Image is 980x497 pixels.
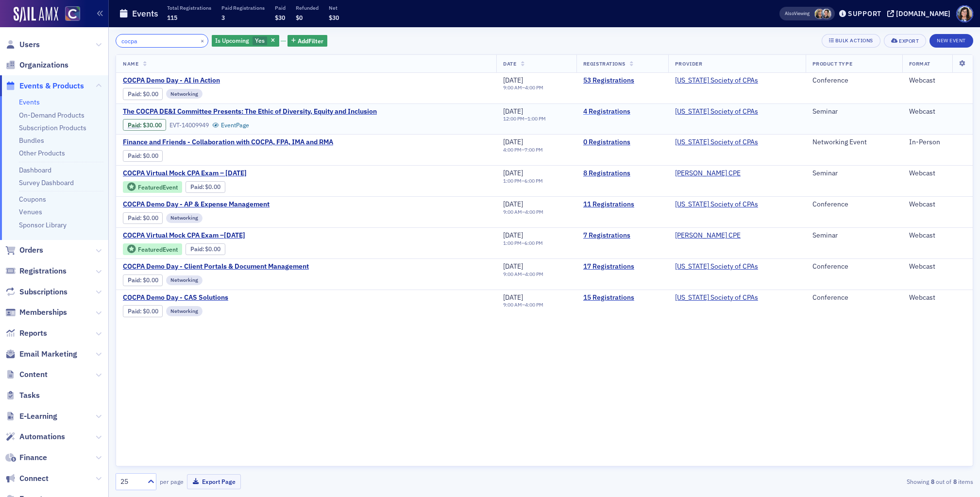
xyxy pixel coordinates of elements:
time: 1:00 PM [503,177,522,184]
a: Reports [5,328,47,339]
div: In-Person [909,138,966,147]
a: Finance and Friends - Collaboration with COCPA, FPA, IMA and RMA [123,138,333,147]
div: EVT-14009949 [169,121,209,129]
input: Search… [116,34,208,48]
span: [DATE] [503,107,523,116]
a: COCPA Demo Day - AI in Action [123,76,286,85]
div: Webcast [909,169,966,178]
span: Colorado Society of CPAs [675,262,758,271]
div: – [503,85,543,91]
span: Yes [255,36,265,44]
span: [DATE] [503,137,523,146]
a: [US_STATE] Society of CPAs [675,293,758,302]
div: Paid: 4 - $3000 [123,119,166,131]
div: Seminar [812,169,896,178]
p: Paid [275,4,286,11]
span: $30.00 [143,121,162,129]
span: Profile [956,5,973,22]
span: Reports [19,328,47,339]
a: Automations [5,431,65,442]
div: – [503,178,543,184]
button: New Event [929,34,973,48]
time: 9:00 AM [503,301,522,308]
a: Content [5,369,48,380]
a: Dashboard [19,166,51,174]
div: Featured Event [138,247,178,252]
a: Paid [128,214,140,222]
span: Connect [19,473,49,484]
a: 0 Registrations [583,138,661,147]
div: Featured Event [123,243,182,256]
strong: 8 [951,477,958,486]
span: [DATE] [503,76,523,85]
a: Paid [128,308,140,315]
div: Conference [812,293,896,302]
div: Bulk Actions [835,38,873,43]
span: COCPA Virtual Mock CPA Exam –November, 2025 [123,231,286,240]
span: Is Upcoming [215,36,249,44]
span: Provider [675,60,702,67]
div: [DOMAIN_NAME] [896,9,950,18]
a: [US_STATE] Society of CPAs [675,107,758,116]
span: : [128,214,143,222]
a: COCPA Virtual Mock CPA Exam –[DATE] [123,231,308,240]
span: [DATE] [503,169,523,177]
a: Paid [128,152,140,159]
div: Paid: 18 - $0 [123,274,163,286]
a: Paid [190,183,203,190]
a: COCPA Demo Day - CAS Solutions [123,293,286,302]
span: 115 [167,14,177,21]
div: Seminar [812,107,896,116]
span: Tasks [19,390,40,401]
div: – [503,209,543,215]
a: Venues [19,207,42,216]
span: $0.00 [143,214,158,222]
div: Conference [812,76,896,85]
time: 6:00 PM [524,177,543,184]
a: 8 Registrations [583,169,661,178]
time: 7:00 PM [524,146,543,153]
img: SailAMX [65,6,80,21]
div: Paid: 13 - $0 [123,212,163,224]
div: Yes [212,35,279,47]
span: Subscriptions [19,287,68,297]
time: 9:00 AM [503,271,522,277]
div: Featured Event [123,181,182,193]
span: : [128,308,143,315]
button: Bulk Actions [822,34,880,48]
span: [DATE] [503,200,523,208]
h1: Events [132,8,158,19]
time: 12:00 PM [503,115,524,122]
a: New Event [929,35,973,44]
a: Subscriptions [5,287,68,297]
a: Paid [128,90,140,98]
a: [PERSON_NAME] CPE [675,169,741,178]
a: On-Demand Products [19,111,84,120]
div: – [503,147,543,153]
a: Subscription Products [19,123,86,132]
span: : [128,276,143,284]
div: Export [899,38,919,44]
a: 17 Registrations [583,262,661,271]
span: Automations [19,431,65,442]
div: Seminar [812,231,896,240]
span: COCPA Virtual Mock CPA Exam – October, 2025 [123,169,286,178]
time: 9:00 AM [503,208,522,215]
a: COCPA Demo Day - AP & Expense Management [123,200,286,209]
span: Surgent CPE [675,169,741,178]
a: Users [5,39,40,50]
a: Orders [5,245,43,256]
time: 4:00 PM [525,271,543,277]
span: $30 [329,14,339,21]
a: [US_STATE] Society of CPAs [675,138,758,147]
div: Webcast [909,200,966,209]
span: Add Filter [298,36,323,45]
a: Other Products [19,149,65,157]
a: View Homepage [58,6,80,23]
span: : [128,90,143,98]
span: Colorado Society of CPAs [675,76,758,85]
img: SailAMX [14,7,58,22]
div: Networking Event [812,138,896,147]
div: Networking [166,275,203,285]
